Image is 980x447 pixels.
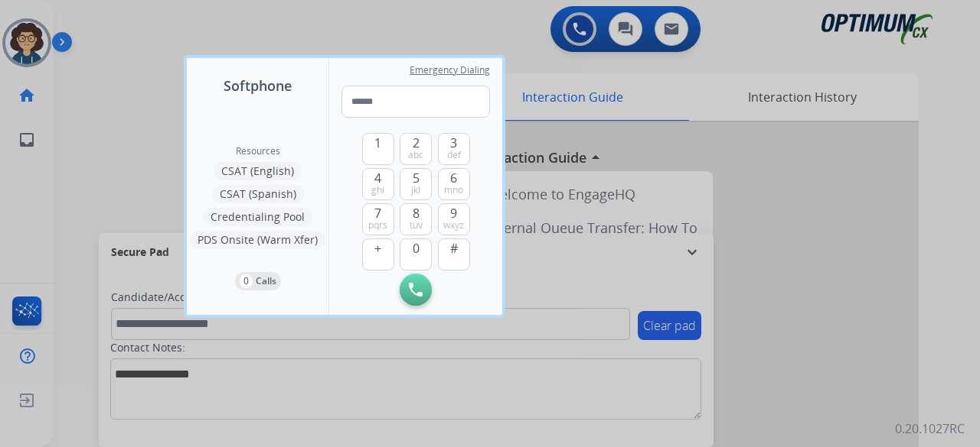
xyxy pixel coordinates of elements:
span: 0 [413,239,420,258]
span: # [450,239,458,258]
button: 5jkl [400,168,432,200]
span: Softphone [224,75,292,96]
span: 1 [374,134,381,152]
button: PDS Onsite (Warm Xfer) [190,231,325,249]
span: abc [408,149,423,161]
span: 6 [450,169,457,187]
span: Emergency Dialing [410,64,490,76]
button: 6mno [438,168,470,200]
span: jkl [411,184,420,196]
button: 9wxyz [438,203,470,235]
button: + [362,238,394,270]
p: Calls [256,274,276,288]
span: 2 [413,134,420,152]
button: 7pqrs [362,203,394,235]
span: mno [444,184,463,196]
button: Credentialing Pool [203,208,312,226]
span: Resources [236,145,280,157]
img: call-button [409,283,423,296]
span: 7 [374,204,381,222]
span: def [447,149,461,161]
button: 4ghi [362,168,394,200]
span: 4 [374,169,381,187]
button: # [438,238,470,270]
button: CSAT (Spanish) [212,185,304,203]
span: ghi [371,184,384,196]
span: pqrs [368,219,387,232]
button: CSAT (English) [214,162,302,180]
span: 3 [450,134,457,152]
button: 0 [400,238,432,270]
span: wxyz [443,219,464,232]
p: 0.20.1027RC [895,419,965,438]
span: + [374,239,381,258]
button: 2abc [400,133,432,165]
button: 3def [438,133,470,165]
p: 0 [240,274,253,288]
span: 8 [413,204,420,222]
span: 9 [450,204,457,222]
span: 5 [413,169,420,187]
button: 8tuv [400,203,432,235]
button: 1 [362,133,394,165]
span: tuv [410,219,423,232]
button: 0Calls [235,272,281,290]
